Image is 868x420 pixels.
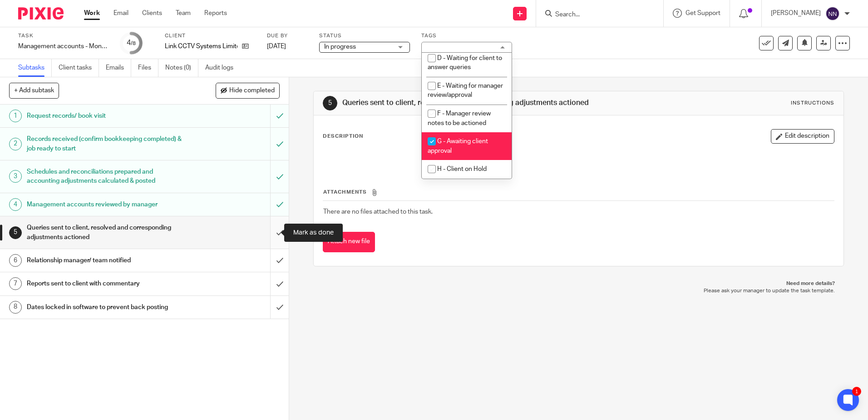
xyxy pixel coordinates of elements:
h1: Records received (confirm bookkeeping completed) & job ready to start [27,132,183,155]
span: In progress [324,44,356,50]
p: Please ask your manager to update the task template. [322,287,834,295]
h1: Schedules and reconciliations prepared and accounting adjustments calculated & posted [27,165,183,188]
input: Search [554,11,636,19]
div: 1 [9,110,22,122]
div: 6 [9,254,22,267]
label: Status [319,32,410,40]
p: [PERSON_NAME] [771,9,821,18]
div: 3 [9,170,22,183]
label: Client [165,32,256,40]
h1: Queries sent to client, resolved and corresponding adjustments actioned [342,98,598,108]
span: [DATE] [267,43,286,50]
button: Edit description [771,129,834,144]
h1: Request records/ book visit [27,109,183,123]
button: + Add subtask [9,83,59,98]
p: Link CCTV Systems Limited [165,42,237,51]
div: 2 [9,138,22,150]
a: Team [176,9,191,18]
button: Hide completed [216,83,280,98]
span: Attachments [323,190,367,195]
h1: Relationship manager/ team notified [27,254,183,267]
img: svg%3E [825,6,840,21]
p: Description [323,133,363,140]
h1: Reports sent to client with commentary [27,277,183,290]
span: E - Waiting for manager review/approval [428,83,503,99]
div: 4 [9,198,22,211]
a: Files [138,59,158,77]
div: 8 [9,301,22,314]
span: G - Awaiting client approval [428,138,488,154]
span: F - Manager review notes to be actioned [428,110,491,126]
div: 4 [127,38,136,48]
span: D - Waiting for client to answer queries [428,55,502,71]
div: Instructions [791,100,834,107]
div: 5 [323,96,337,110]
div: Management accounts - Monthly [18,42,109,51]
h1: Dates locked in software to prevent back posting [27,300,183,314]
div: 5 [9,226,22,239]
span: Get Support [686,10,720,16]
p: Need more details? [322,280,834,287]
img: Pixie [18,7,64,20]
span: Hide completed [229,87,275,95]
button: Attach new file [323,232,375,252]
label: Task [18,32,109,40]
a: Emails [106,59,131,77]
a: Audit logs [205,59,240,77]
h1: Management accounts reviewed by manager [27,198,183,211]
div: 1 [852,387,861,396]
small: /8 [131,41,136,46]
a: Clients [142,9,162,18]
a: Notes (0) [165,59,198,77]
a: Subtasks [18,59,52,77]
a: Email [113,9,128,18]
h1: Queries sent to client, resolved and corresponding adjustments actioned [27,221,183,244]
label: Due by [267,32,308,40]
span: There are no files attached to this task. [323,209,433,215]
div: 7 [9,277,22,290]
a: Reports [204,9,227,18]
label: Tags [421,32,512,40]
a: Work [84,9,100,18]
a: Client tasks [59,59,99,77]
span: H - Client on Hold [437,166,487,172]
